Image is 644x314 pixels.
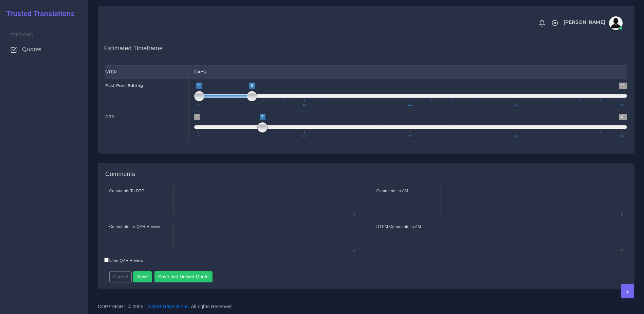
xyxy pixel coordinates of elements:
label: DTPM Comments to AM [376,224,421,230]
strong: Fast Post Editing [105,83,143,88]
span: 41 [619,135,624,138]
span: 31 [513,135,519,138]
button: Save and Deliver Quote [154,271,213,283]
span: 6 [249,83,255,89]
span: 21 [407,135,413,138]
a: Cancel [109,274,132,279]
span: , All rights Reserved [188,303,232,310]
span: Quotes [22,46,41,53]
span: Sections [11,32,33,37]
label: Need QAR Review [104,258,144,264]
img: avatar [609,16,623,30]
span: COPYRIGHT © 2025 [98,303,232,310]
span: 11 [302,135,308,138]
span: 1 [194,114,200,120]
strong: Days [194,69,206,74]
span: 1 [197,135,201,138]
a: Trusted Translations [2,8,75,19]
label: Comments to AM [376,188,408,194]
span: 21 [407,103,413,106]
button: Cancel [109,271,132,283]
span: 11 [302,103,308,106]
strong: Step [105,69,117,74]
strong: DTP [105,114,115,119]
h4: Estimated Timeframe [104,38,628,52]
span: 1 [196,83,202,89]
button: Save [133,271,152,283]
h4: Comments [105,171,135,178]
input: Need QAR Review [104,258,109,262]
label: Comments for QAR Review [109,224,160,230]
span: 41 [619,114,627,120]
h2: Trusted Translations [2,10,75,18]
span: 31 [513,103,519,106]
a: Quotes [5,42,83,56]
label: Comments To DTP [109,188,144,194]
span: 7 [260,114,265,120]
a: [PERSON_NAME]avatar [560,16,625,30]
span: 41 [619,83,627,89]
span: 1 [197,103,201,106]
span: [PERSON_NAME] [564,20,605,24]
span: 41 [619,103,624,106]
a: Trusted Translations [145,304,188,309]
